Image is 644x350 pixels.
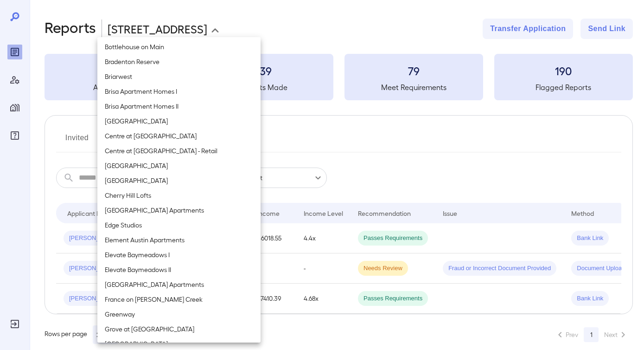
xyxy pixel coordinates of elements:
[97,69,261,84] li: Briarwest
[97,39,261,54] li: Bottlehouse on Main
[97,307,261,322] li: Greenway
[97,114,261,129] li: [GEOGRAPHIC_DATA]
[97,203,261,218] li: [GEOGRAPHIC_DATA] Apartments
[97,218,261,233] li: Edge Studios
[97,54,261,69] li: Bradenton Reserve
[97,262,261,277] li: Elevate Baymeadows II
[97,158,261,173] li: [GEOGRAPHIC_DATA]
[97,129,261,143] li: Centre at [GEOGRAPHIC_DATA]
[97,99,261,114] li: Brisa Apartment Homes II
[97,277,261,292] li: [GEOGRAPHIC_DATA] Apartments
[97,233,261,247] li: Element Austin Apartments
[97,143,261,158] li: Centre at [GEOGRAPHIC_DATA] - Retail
[97,247,261,262] li: Elevate Baymeadows I
[97,188,261,203] li: Cherry Hill Lofts
[97,322,261,337] li: Grove at [GEOGRAPHIC_DATA]
[97,292,261,307] li: France on [PERSON_NAME] Creek
[97,84,261,99] li: Brisa Apartment Homes I
[97,173,261,188] li: [GEOGRAPHIC_DATA]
